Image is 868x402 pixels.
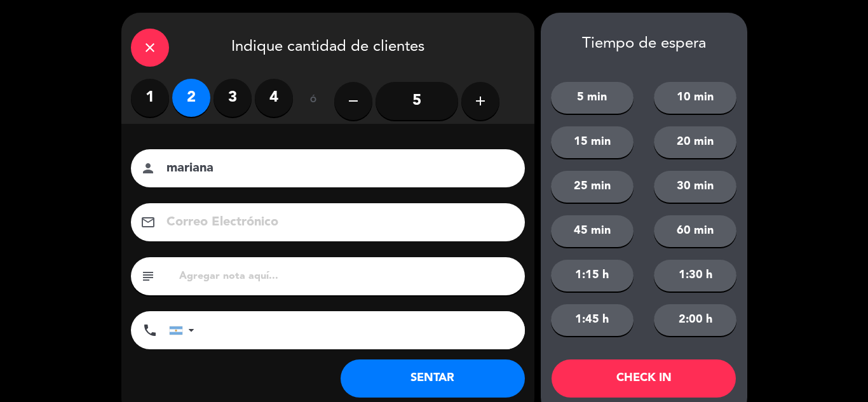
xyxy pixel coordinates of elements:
button: 20 min [654,126,736,158]
label: 4 [255,79,293,117]
input: Correo Electrónico [165,211,508,234]
i: subject [140,269,156,284]
button: 1:45 h [551,304,634,336]
i: add [473,93,488,109]
input: Agregar nota aquí... [178,267,515,285]
button: SENTAR [341,359,525,398]
button: 2:00 h [654,304,736,336]
button: 5 min [551,82,634,114]
button: CHECK IN [552,359,736,398]
div: Indique cantidad de clientes [121,13,534,79]
i: close [142,40,158,55]
i: email [140,215,156,230]
button: 1:15 h [551,260,634,291]
button: 45 min [551,215,634,247]
i: person [140,161,156,176]
button: 1:30 h [654,260,736,291]
button: 10 min [654,82,736,114]
button: 15 min [551,126,634,158]
input: Nombre del cliente [165,157,508,180]
button: 60 min [654,215,736,247]
i: remove [346,93,361,109]
label: 2 [172,79,210,117]
button: remove [334,82,372,120]
label: 1 [131,79,169,117]
button: add [461,82,499,120]
i: phone [142,323,158,338]
label: 3 [214,79,252,117]
div: ó [293,79,334,123]
button: 30 min [654,171,736,203]
div: Tiempo de espera [541,35,747,53]
button: 25 min [551,171,634,203]
div: Argentina: +54 [170,312,199,349]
